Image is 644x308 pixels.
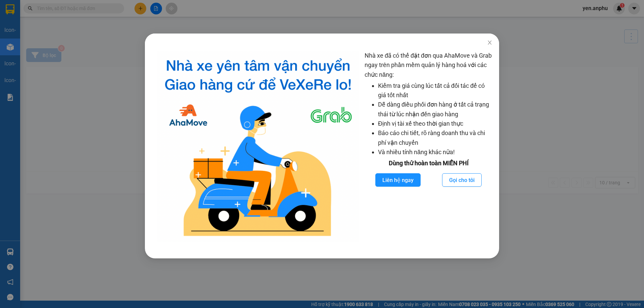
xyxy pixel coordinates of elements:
button: Liên hệ ngay [375,173,421,187]
span: Gọi cho tôi [449,176,475,184]
span: close [487,40,492,45]
button: Gọi cho tôi [442,173,482,187]
li: Báo cáo chi tiết, rõ ràng doanh thu và chi phí vận chuyển [378,128,492,147]
span: Liên hệ ngay [382,176,414,184]
li: Kiểm tra giá cùng lúc tất cả đối tác để có giá tốt nhất [378,81,492,100]
li: Và nhiều tính năng khác nữa! [378,147,492,157]
li: Định vị tài xế theo thời gian thực [378,119,492,128]
div: Dùng thử hoàn toàn MIỄN PHÍ [365,159,492,168]
div: Nhà xe đã có thể đặt đơn qua AhaMove và Grab ngay trên phần mềm quản lý hàng hoá với các chức năng: [365,51,492,242]
li: Dễ dàng điều phối đơn hàng ở tất cả trạng thái từ lúc nhận đến giao hàng [378,100,492,119]
img: logo [157,51,359,242]
button: Close [480,34,499,52]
